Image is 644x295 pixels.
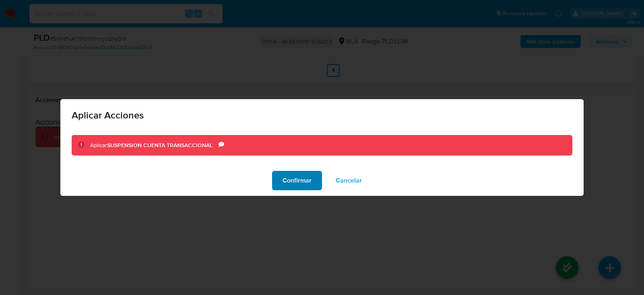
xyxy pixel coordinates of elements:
button: Confirmar [272,171,322,190]
span: Confirmar [283,172,312,189]
div: Aplicar [90,141,219,150]
span: Cancelar [336,172,362,189]
b: SUSPENSION CUENTA TRANSACCIONAL [107,141,213,149]
span: Aplicar Acciones [72,110,572,120]
button: Cancelar [325,171,372,190]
